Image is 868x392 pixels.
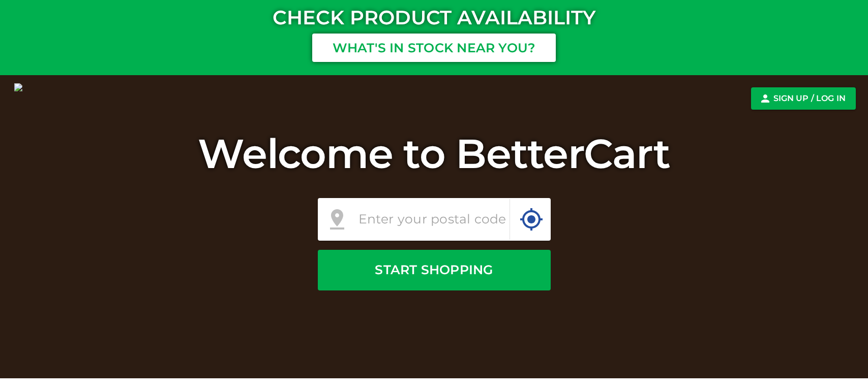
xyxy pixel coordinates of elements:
[333,39,536,58] p: What's in stock near you?
[751,87,856,110] button: Sign Up / Log In
[358,208,505,230] input: Enter your postal code
[312,34,556,62] button: What's in stock near you?
[273,5,595,32] h5: CHECK PRODUCT AVAILABILITY
[514,202,549,237] button: locate
[318,250,551,290] button: Start shopping
[8,130,860,177] h1: Welcome to BetterCart
[375,260,493,280] p: Start shopping
[6,75,31,122] img: bettercart-logo-white-no-tag.png
[773,92,846,105] p: Sign Up / Log In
